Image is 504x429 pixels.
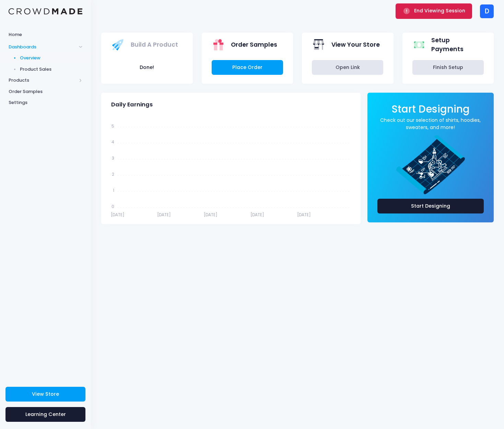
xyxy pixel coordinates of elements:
tspan: [DATE] [204,212,218,218]
span: Product Sales [20,66,83,73]
tspan: 0 [112,204,114,209]
a: Place Order [212,60,283,75]
span: Home [9,31,82,38]
tspan: 2 [112,171,114,177]
span: Dashboards [9,44,77,50]
tspan: 3 [112,155,114,161]
span: Setup Payments [431,36,482,54]
tspan: [DATE] [111,212,125,218]
span: Daily Earnings [111,101,153,108]
tspan: [DATE] [297,212,311,218]
button: End Viewing Session [396,3,472,19]
span: View Store [32,391,59,397]
div: D [480,4,494,18]
span: View Your Store [331,40,380,49]
span: Build A Product [131,40,178,49]
span: Start Designing [391,102,470,116]
a: Learning Center [5,407,85,422]
span: Order Samples [231,40,277,49]
tspan: [DATE] [157,212,171,218]
span: Overview [20,55,83,61]
a: Start Designing [377,199,484,213]
tspan: 4 [112,139,114,145]
tspan: 5 [112,123,114,129]
tspan: [DATE] [250,212,264,218]
span: End Viewing Session [414,7,465,14]
span: Learning Center [25,411,66,418]
span: Products [9,77,77,84]
span: Settings [9,99,82,106]
button: Done! [111,60,183,75]
a: Check out our selection of shirts, hoodies, sweaters, and more! [377,117,484,131]
a: Start Designing [391,108,470,114]
a: Finish Setup [412,60,484,75]
img: Logo [9,8,82,15]
a: View Store [5,387,85,402]
span: Order Samples [9,88,82,95]
tspan: 1 [113,187,114,193]
a: Open Link [312,60,383,75]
